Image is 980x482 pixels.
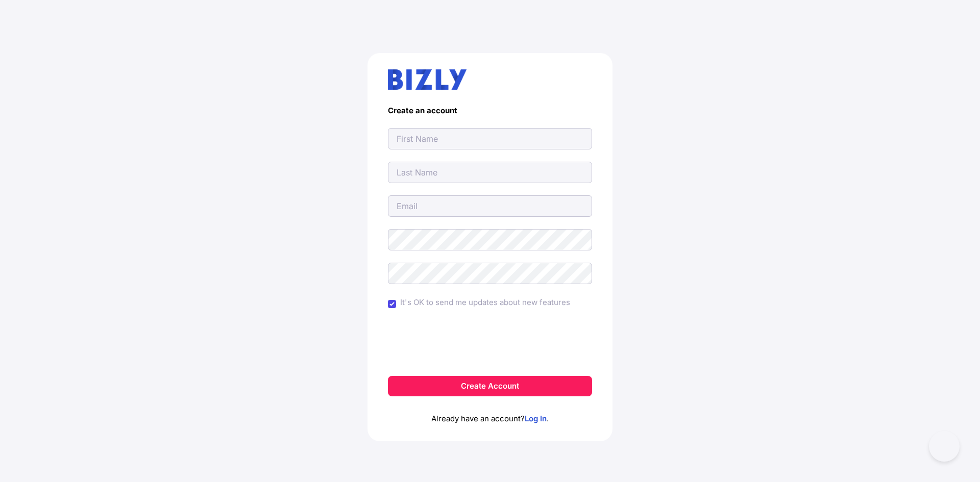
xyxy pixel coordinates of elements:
iframe: Toggle Customer Support [929,431,960,462]
button: Create Account [388,376,592,396]
h4: Create an account [388,106,592,116]
input: First Name [388,128,592,149]
iframe: reCAPTCHA [412,324,568,364]
label: It's OK to send me updates about new features [400,296,570,309]
a: Log In [525,414,547,423]
input: Last Name [388,162,592,183]
img: bizly_logo.svg [388,69,467,90]
p: Already have an account? . [388,396,592,425]
input: Email [388,195,592,217]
